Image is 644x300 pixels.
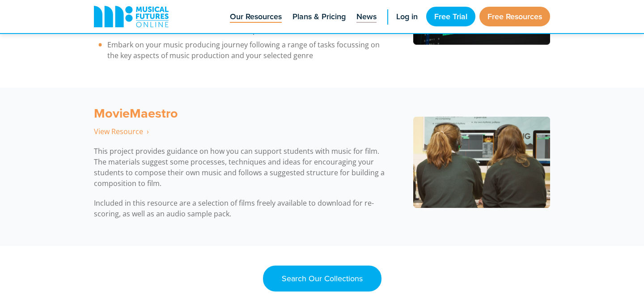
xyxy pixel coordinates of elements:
[94,127,149,137] a: View Resource‎‏‏‎ ‎ ›
[94,146,390,189] p: This project provides guidance on how you can support students with music for film. The materials...
[396,11,418,23] span: Log in
[94,39,390,61] li: Embark on your music producing journey following a range of tasks focussing on the key aspects of...
[94,198,390,219] p: Included in this resource are a selection of films freely available to download for re-scoring, a...
[230,11,282,23] span: Our Resources
[479,7,550,26] a: Free Resources
[356,11,377,23] span: News
[426,7,475,26] a: Free Trial
[263,266,381,292] a: Search Our Collections
[292,11,346,23] span: Plans & Pricing
[94,104,178,123] a: MovieMaestro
